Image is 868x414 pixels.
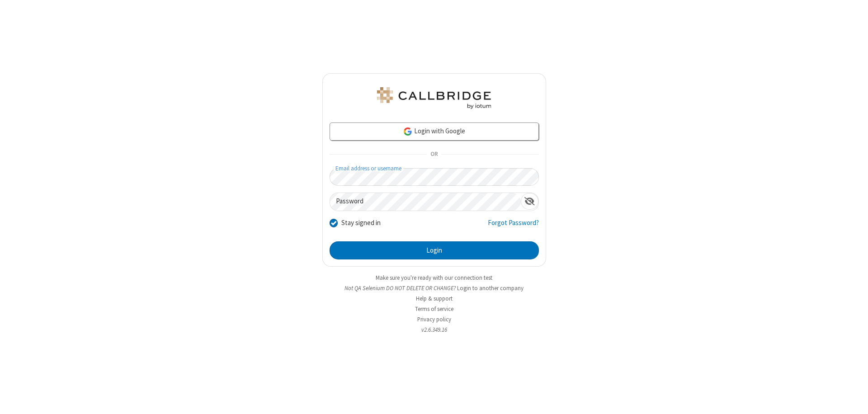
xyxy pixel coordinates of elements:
a: Forgot Password? [488,218,539,235]
a: Terms of service [415,305,453,313]
a: Login with Google [330,122,539,141]
button: Login [330,241,539,259]
label: Stay signed in [341,218,381,228]
li: Not QA Selenium DO NOT DELETE OR CHANGE? [322,284,546,292]
input: Email address or username [330,168,539,186]
li: v2.6.349.16 [322,325,546,334]
a: Make sure you're ready with our connection test [376,274,492,282]
button: Login to another company [457,284,524,292]
div: Show password [521,193,538,210]
img: google-icon.png [403,127,413,136]
img: QA Selenium DO NOT DELETE OR CHANGE [375,87,493,109]
a: Privacy policy [417,315,451,323]
span: OR [427,148,441,161]
a: Help & support [416,295,453,302]
input: Password [330,193,521,211]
